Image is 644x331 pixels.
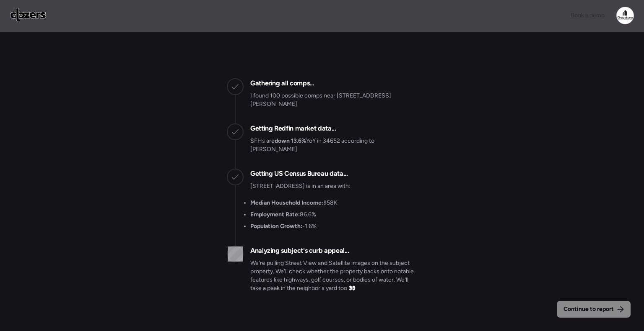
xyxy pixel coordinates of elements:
h2: Gathering all comps... [250,78,314,88]
p: [STREET_ADDRESS] is in an area with: [250,182,351,190]
li: $58K [250,199,338,207]
p: SFHs are YoY in 34652 according to [PERSON_NAME] [250,137,417,154]
h2: Analyzing subject's curb appeal... [250,246,349,256]
li: 86.6% [250,210,316,219]
h2: Getting US Census Bureau data... [250,169,348,179]
strong: Population Growth: [250,223,302,230]
span: We're pulling Street View and Satellite images on the subject property. We'll check whether the p... [250,259,417,293]
strong: Employment Rate: [250,211,300,218]
p: I found 100 possible comps near [STREET_ADDRESS][PERSON_NAME] [250,92,417,108]
h2: Getting Redfin market data... [250,123,336,133]
li: -1.6% [250,222,317,231]
span: Continue to report [563,305,614,313]
span: Book a demo [571,12,605,19]
strong: down 13.6% [275,137,306,144]
img: Logo [10,8,46,21]
strong: Median Household Income: [250,199,323,206]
